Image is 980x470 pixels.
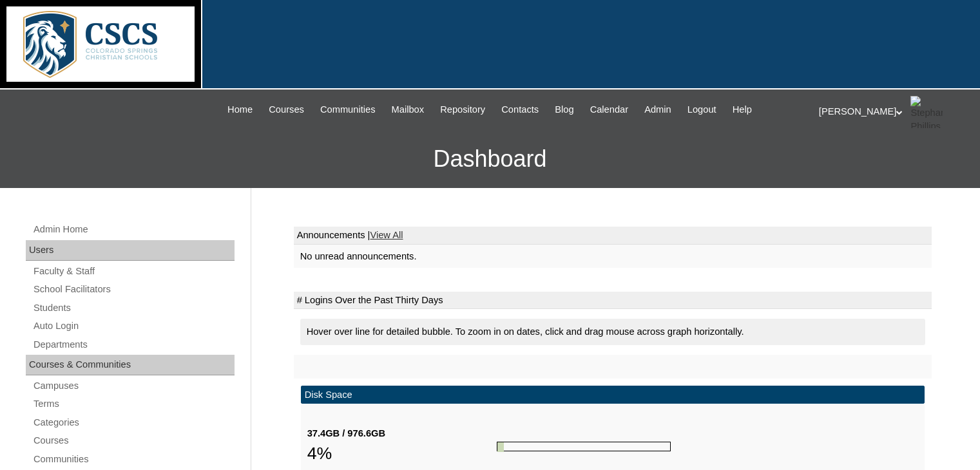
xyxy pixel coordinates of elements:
a: Calendar [584,102,635,117]
td: No unread announcements. [294,245,932,268]
a: Logout [681,102,723,117]
span: Mailbox [392,102,425,117]
a: Contacts [495,102,545,117]
span: Logout [687,102,716,117]
a: Blog [548,102,580,117]
span: Admin [644,102,671,117]
a: Admin [638,102,678,117]
span: Calendar [590,102,628,117]
a: Communities [32,451,235,467]
a: Campuses [32,378,235,394]
div: Users [26,240,235,261]
div: Hover over line for detailed bubble. To zoom in on dates, click and drag mouse across graph horiz... [300,319,925,345]
a: School Facilitators [32,281,235,297]
a: Categories [32,415,235,431]
span: Courses [269,102,304,117]
span: Communities [320,102,376,117]
span: Blog [555,102,573,117]
td: Announcements | [294,227,932,245]
a: Help [726,102,758,117]
a: Faculty & Staff [32,263,235,279]
span: Home [227,102,253,117]
a: Admin Home [32,221,235,238]
span: Help [733,102,752,117]
a: Home [221,102,259,117]
div: 37.4GB / 976.6GB [307,427,497,440]
a: Communities [314,102,382,117]
a: View All [370,230,403,240]
a: Courses [262,102,311,117]
a: Students [32,300,235,316]
div: Courses & Communities [26,355,235,375]
h3: Dashboard [6,130,974,188]
img: Stephanie Phillips [910,96,943,128]
span: Contacts [501,102,539,117]
td: Disk Space [301,386,925,404]
td: # Logins Over the Past Thirty Days [294,292,932,310]
a: Repository [434,102,492,117]
span: Repository [440,102,485,117]
div: 4% [307,440,497,466]
a: Auto Login [32,318,235,334]
a: Departments [32,337,235,353]
img: logo-white.png [6,6,195,82]
div: [PERSON_NAME] [819,96,967,128]
a: Terms [32,396,235,412]
a: Courses [32,433,235,449]
a: Mailbox [385,102,431,117]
